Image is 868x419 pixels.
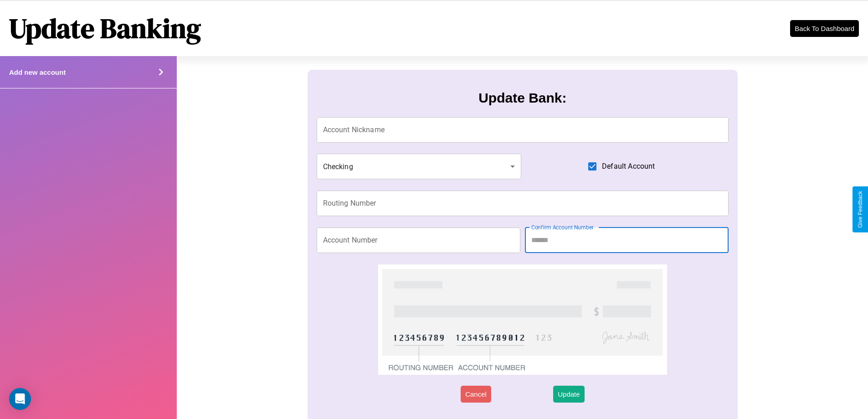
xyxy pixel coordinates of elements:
[602,161,655,172] span: Default Account
[9,388,31,410] div: Open Intercom Messenger
[9,68,66,76] h4: Add new account
[857,191,863,228] div: Give Feedback
[378,264,667,375] img: check
[790,20,859,37] button: Back To Dashboard
[531,223,594,231] label: Confirm Account Number
[461,386,491,403] button: Cancel
[553,386,584,403] button: Update
[478,90,566,106] h3: Update Bank:
[317,154,522,179] div: Checking
[9,10,201,47] h1: Update Banking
